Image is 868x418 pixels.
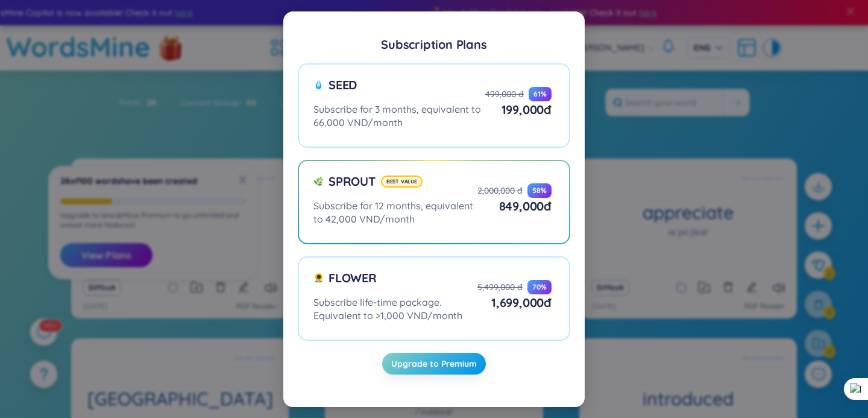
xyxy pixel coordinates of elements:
[313,273,324,283] img: flower
[313,103,485,129] div: Subscribe for 3 months, equivalent to 66,000 VND/month
[313,176,324,186] img: sprout
[382,353,486,375] button: Upgrade to Premium
[313,80,324,90] img: seed
[381,176,423,188] div: Best value
[313,270,477,296] div: Flower
[313,77,485,103] div: Seed
[477,198,552,215] div: 849,000 đ
[529,87,552,101] div: 61 %
[477,185,523,197] div: 2,000,000 đ
[313,199,477,226] div: Subscribe for 12 months, equivalent to 42,000 VND/month
[527,280,552,294] div: 70 %
[477,294,552,311] div: 1,699,000 đ
[485,101,552,118] div: 199,000 đ
[391,358,477,370] span: Upgrade to Premium
[485,88,524,100] div: 499,000 đ
[477,281,523,293] div: 5,499,000 đ
[313,173,477,199] div: Sprout
[527,183,552,198] div: 58 %
[313,296,477,322] div: Subscribe life-time package. Equivalent to >1,000 VND/month
[381,38,486,51] div: Subscription Plans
